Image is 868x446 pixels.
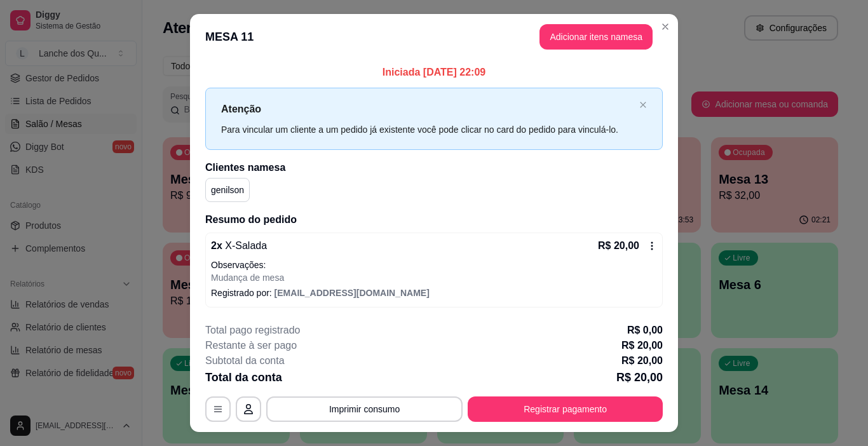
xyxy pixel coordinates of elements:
[598,238,639,253] p: R$ 20,00
[222,240,267,251] span: X-Salada
[205,65,663,80] p: Iniciada [DATE] 22:09
[221,123,634,137] div: Para vincular um cliente a um pedido já existente você pode clicar no card do pedido para vinculá...
[539,24,653,50] button: Adicionar itens namesa
[205,368,282,386] p: Total da conta
[211,259,657,271] p: Observações:
[211,287,657,299] p: Registrado por:
[621,353,663,368] p: R$ 20,00
[211,238,267,253] p: 2 x
[205,323,300,338] p: Total pago registrado
[266,396,463,422] button: Imprimir consumo
[211,184,244,196] p: genilson
[211,271,657,284] p: Mudança de mesa
[205,338,297,353] p: Restante à ser pago
[221,101,634,117] p: Atenção
[616,368,663,386] p: R$ 20,00
[655,17,675,37] button: Close
[205,160,663,175] h2: Clientes na mesa
[468,396,663,422] button: Registrar pagamento
[205,353,285,368] p: Subtotal da conta
[627,323,663,338] p: R$ 0,00
[639,101,647,109] span: close
[621,338,663,353] p: R$ 20,00
[190,14,678,60] header: MESA 11
[639,101,647,109] button: close
[275,288,430,298] span: [EMAIL_ADDRESS][DOMAIN_NAME]
[205,212,663,227] h2: Resumo do pedido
